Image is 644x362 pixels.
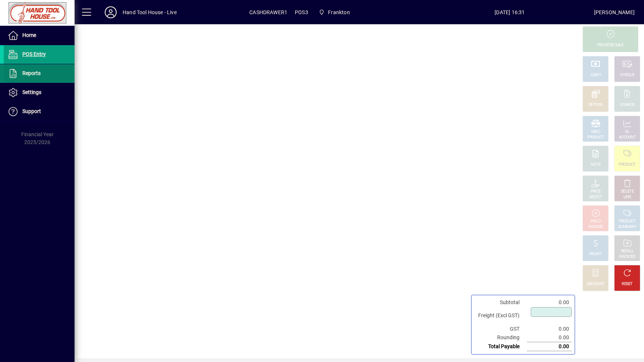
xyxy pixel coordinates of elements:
[625,129,630,135] div: GL
[474,298,527,307] td: Subtotal
[619,219,635,224] div: PRODUCT
[587,281,604,287] div: DISCOUNT
[123,6,177,18] div: Hand Tool House - Live
[591,129,600,135] div: MISC
[426,6,594,18] span: [DATE] 16:31
[22,89,41,95] span: Settings
[618,224,637,230] div: SUMMARY
[591,162,600,168] div: NOTE
[619,254,635,260] div: INVOICES
[474,325,527,333] td: GST
[527,342,572,351] td: 0.00
[588,224,602,230] div: INVOICE
[619,135,636,140] div: ACCOUNT
[295,6,308,18] span: POS3
[589,102,603,108] div: EFTPOS
[316,6,353,19] span: Frankton
[22,70,41,76] span: Reports
[594,6,635,18] div: [PERSON_NAME]
[22,108,41,114] span: Support
[527,325,572,333] td: 0.00
[328,6,350,18] span: Frankton
[587,135,604,140] div: PRODUCT
[474,307,527,325] td: Freight (Excl GST)
[624,194,631,200] div: LINE
[22,32,36,38] span: Home
[620,102,635,108] div: CHARGE
[591,219,600,224] div: HOLD
[99,6,123,19] button: Profile
[591,189,601,194] div: PRICE
[4,64,75,83] a: Reports
[4,26,75,45] a: Home
[527,298,572,307] td: 0.00
[4,83,75,102] a: Settings
[589,252,602,257] div: PROFIT
[589,194,602,200] div: SELECT
[597,43,624,48] div: PROCESS SALE
[22,51,46,57] span: POS Entry
[249,6,287,18] span: CASHDRAWER1
[527,333,572,342] td: 0.00
[622,281,633,287] div: RESET
[591,72,600,78] div: CASH
[621,189,634,194] div: DELETE
[474,342,527,351] td: Total Payable
[621,249,634,254] div: RECALL
[620,72,634,78] div: CHEQUE
[474,333,527,342] td: Rounding
[619,162,635,168] div: PRODUCT
[4,102,75,121] a: Support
